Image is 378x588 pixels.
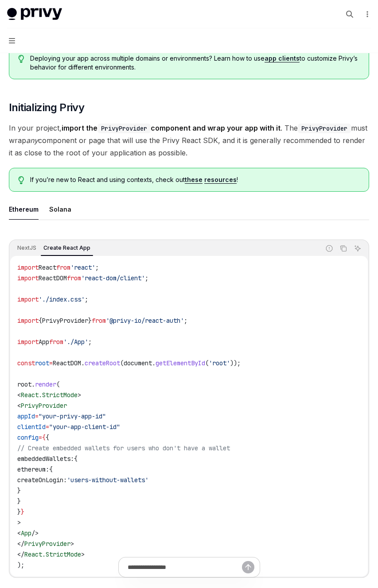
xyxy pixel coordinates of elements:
[31,529,39,537] span: />
[17,359,35,367] span: const
[17,497,21,505] span: }
[21,508,24,516] span: }
[21,391,78,399] span: React.StrictMode
[85,359,120,367] span: createRoot
[230,359,241,367] span: ));
[41,243,93,253] div: Create React App
[70,540,74,548] span: >
[67,274,81,282] span: from
[21,402,67,410] span: PrivyProvider
[323,243,335,254] button: Report incorrect code
[49,359,53,367] span: =
[78,391,81,399] span: >
[81,359,85,367] span: .
[53,359,81,367] span: ReactDOM
[242,561,254,573] button: Send message
[18,55,24,63] svg: Tip
[17,274,39,282] span: import
[74,455,78,463] span: {
[35,359,49,367] span: root
[39,274,67,282] span: ReactDOM
[205,359,209,367] span: (
[24,550,81,558] span: React.StrictMode
[26,136,38,145] em: any
[49,423,120,431] span: "your-app-client-id"
[145,274,148,282] span: ;
[184,317,187,325] span: ;
[362,8,371,20] button: More actions
[9,122,369,159] span: In your project, . The must wrap component or page that will use the Privy React SDK, and it is g...
[39,295,85,303] span: './index.css'
[106,317,184,325] span: '@privy-io/react-auth'
[42,433,46,441] span: {
[17,508,21,516] span: }
[17,529,21,537] span: <
[39,412,106,420] span: "your-privy-app-id"
[46,423,49,431] span: =
[17,550,24,558] span: </
[49,199,71,220] div: Solana
[17,317,39,325] span: import
[95,263,99,271] span: ;
[17,338,39,346] span: import
[17,380,31,388] span: root
[298,124,351,133] code: PrivyProvider
[88,338,92,346] span: ;
[17,295,39,303] span: import
[62,124,281,132] strong: import the component and wrap your app with it
[265,54,300,62] a: app clients
[156,359,205,367] span: getElementById
[17,263,39,271] span: import
[56,263,70,271] span: from
[39,263,56,271] span: React
[9,199,39,220] div: Ethereum
[17,487,21,495] span: }
[152,359,156,367] span: .
[17,444,230,452] span: // Create embedded wallets for users who don't have a wallet
[17,465,49,473] span: ethereum:
[17,455,74,463] span: embeddedWallets:
[39,433,42,441] span: =
[39,317,42,325] span: {
[18,176,24,184] svg: Tip
[7,8,62,20] img: light logo
[17,391,21,399] span: <
[17,518,21,526] span: >
[21,529,31,537] span: App
[81,274,145,282] span: 'react-dom/client'
[204,176,237,184] a: resources
[338,243,349,254] button: Copy the contents from the code block
[67,476,148,484] span: 'users-without-wallets'
[17,423,46,431] span: clientId
[46,433,49,441] span: {
[70,263,95,271] span: 'react'
[35,380,56,388] span: render
[209,359,230,367] span: 'root'
[120,359,124,367] span: (
[49,465,53,473] span: {
[343,7,357,21] button: Open search
[63,338,88,346] span: './App'
[185,176,203,184] a: these
[88,317,92,325] span: }
[352,243,363,254] button: Ask AI
[24,540,70,548] span: PrivyProvider
[17,402,21,410] span: <
[30,175,360,184] span: If you’re new to React and using contexts, check out !
[49,338,63,346] span: from
[39,338,49,346] span: App
[85,295,88,303] span: ;
[35,412,39,420] span: =
[81,550,85,558] span: >
[17,540,24,548] span: </
[30,54,360,72] span: Deploying your app across multiple domains or environments? Learn how to use to customize Privy’s...
[17,433,39,441] span: config
[56,380,60,388] span: (
[92,317,106,325] span: from
[17,412,35,420] span: appId
[97,124,151,133] code: PrivyProvider
[124,359,152,367] span: document
[9,101,84,115] span: Initializing Privy
[31,380,35,388] span: .
[42,317,88,325] span: PrivyProvider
